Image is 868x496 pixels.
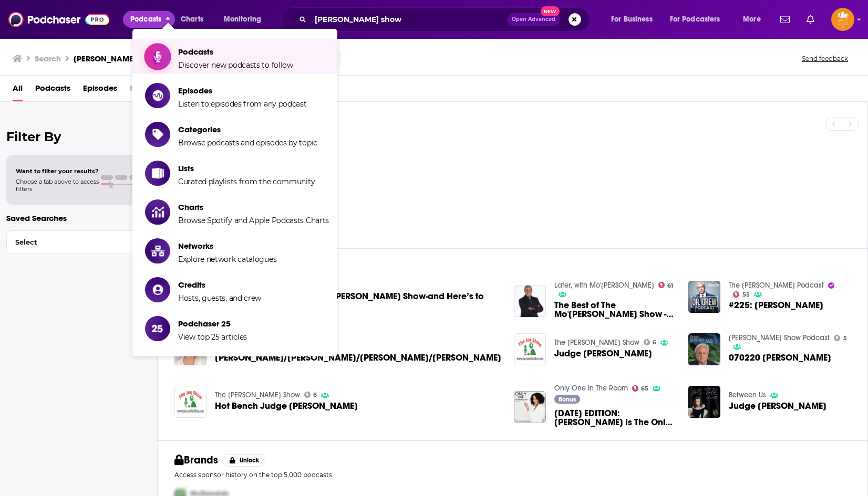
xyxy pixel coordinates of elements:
[729,333,830,342] a: Marc Bernier Show Podcast
[514,286,546,318] img: The Best of The Mo'Kelly Show - Judge Tanya Acker of "Hot Bench"
[736,11,774,28] button: open menu
[215,402,358,410] span: Hot Bench Judge [PERSON_NAME]
[178,124,317,134] span: Categories
[554,301,676,319] a: The Best of The Mo'Kelly Show - Judge Tanya Acker of "Hot Bench"
[802,10,819,28] a: Show notifications dropdown
[174,11,210,28] a: Charts
[729,301,823,310] a: #225: Tanya Acker
[554,281,654,290] a: Later, with Mo'Kelly
[554,349,652,358] span: Judge [PERSON_NAME]
[74,54,159,64] h3: [PERSON_NAME] show
[743,12,761,27] span: More
[843,336,847,341] span: 5
[215,391,300,399] a: The Joe Show
[178,138,317,147] span: Browse podcasts and episodes by topic
[178,241,276,251] span: Networks
[831,8,854,31] button: Show profile menu
[6,213,151,223] p: Saved Searches
[831,8,854,31] img: User Profile
[742,292,750,297] span: 55
[644,339,657,345] a: 6
[130,12,161,27] span: Podcasts
[559,396,576,403] span: Bonus
[178,280,261,290] span: Credits
[729,391,766,399] a: Between Us
[604,11,666,28] button: open menu
[174,453,218,467] h2: Brands
[215,402,358,410] a: Hot Bench Judge Tanya Acker
[130,80,165,101] span: Networks
[514,333,546,365] img: Judge Tanya Acker
[514,391,546,423] a: SUNDAY EDITION: Tanya Acker Is The Only One In The Room Embracing Being The Only One In The Room
[688,281,720,313] img: #225: Tanya Acker
[6,129,151,144] h2: Filter By
[6,230,151,254] button: Select
[663,11,736,28] button: open menu
[834,335,847,341] a: 5
[554,409,676,427] span: [DATE] EDITION: [PERSON_NAME] Is The Only One In The Room Embracing Being The Only One In The Room
[178,202,329,212] span: Charts
[35,80,70,101] a: Podcasts
[13,80,23,101] a: All
[8,9,109,29] img: Podchaser - Follow, Share and Rate Podcasts
[304,392,317,398] a: 6
[831,8,854,31] span: Logged in as ShreveWilliams
[178,255,276,264] span: Explore network catalogues
[178,99,307,109] span: Listen to episodes from any podcast
[178,293,261,303] span: Hosts, guests, and crew
[554,384,628,393] a: Only One In The Room
[178,332,247,342] span: View top 25 articles
[667,283,673,288] span: 61
[174,386,206,418] img: Hot Bench Judge Tanya Acker
[554,301,676,319] span: The Best of The Mo'[PERSON_NAME] Show - Judge [PERSON_NAME] of "Hot Bench"
[632,385,649,392] a: 65
[733,291,750,298] a: 55
[641,386,648,391] span: 65
[178,319,247,329] span: Podchaser 25
[178,216,329,225] span: Browse Spotify and Apple Podcasts Charts
[512,17,555,22] span: Open Advanced
[35,54,61,64] h3: Search
[178,47,293,57] span: Podcasts
[729,402,826,410] a: Judge Tanya Acker
[83,80,117,101] a: Episodes
[799,54,851,63] button: Send feedback
[178,163,315,173] span: Lists
[729,281,824,290] a: The Dr. Drew Podcast
[541,6,560,16] span: New
[729,353,831,362] span: 070220 [PERSON_NAME]
[216,11,275,28] button: open menu
[729,402,826,410] span: Judge [PERSON_NAME]
[776,10,794,28] a: Show notifications dropdown
[653,340,656,345] span: 6
[178,60,293,70] span: Discover new podcasts to follow
[554,409,676,427] a: SUNDAY EDITION: Tanya Acker Is The Only One In The Room Embracing Being The Only One In The Room
[311,11,507,28] input: Search podcasts, credits, & more...
[611,12,653,27] span: For Business
[224,12,261,27] span: Monitoring
[507,13,560,26] button: Open AdvancedNew
[729,301,823,310] span: #225: [PERSON_NAME]
[174,471,851,479] p: Access sponsor history on the top 5,000 podcasts.
[16,178,99,193] span: Choose a tab above to access filters.
[181,12,203,27] span: Charts
[222,454,267,467] button: Unlock
[313,393,317,397] span: 6
[554,349,652,358] a: Judge Tanya Acker
[729,353,831,362] a: 070220 Tanya Acker
[16,167,99,175] span: Want to filter your results?
[670,12,720,27] span: For Podcasters
[178,177,315,186] span: Curated playlists from the community
[688,386,720,418] img: Judge Tanya Acker
[688,333,720,365] img: 070220 Tanya Acker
